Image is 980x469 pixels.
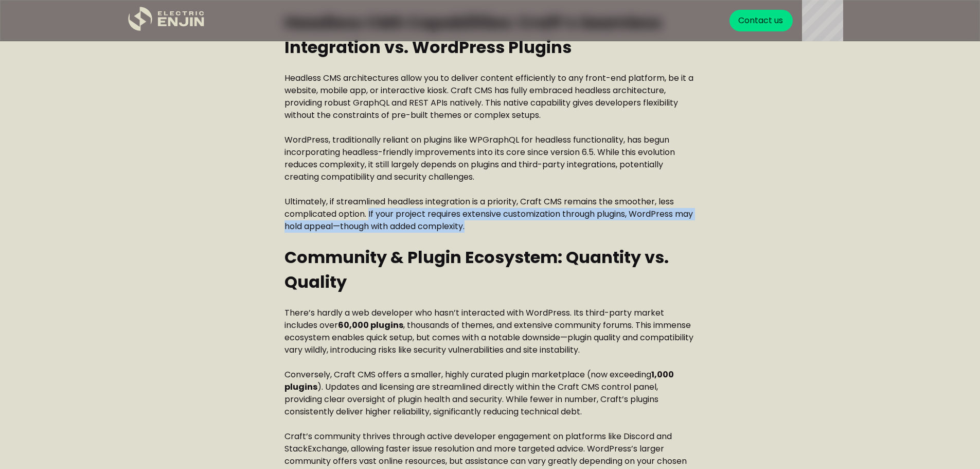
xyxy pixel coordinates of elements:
strong: Headless CMS Capabilities: Craft’s Seamless Integration vs. WordPress Plugins [284,11,662,59]
p: Conversely, Craft CMS offers a smaller, highly curated plugin marketplace (now exceeding ). Updat... [284,369,696,418]
a: Contact us [729,10,793,31]
strong: Community & Plugin Ecosystem: Quantity vs. Quality [284,246,669,293]
strong: 60,000 plugins [338,319,403,331]
p: WordPress, traditionally reliant on plugins like WPGraphQL for headless functionality, has begun ... [284,134,696,183]
div: Contact us [738,14,783,27]
strong: 1,000 plugins [284,369,674,393]
p: Headless CMS architectures allow you to deliver content efficiently to any front-end platform, be... [284,72,696,121]
p: There’s hardly a web developer who hasn’t interacted with WordPress. Its third-party market inclu... [284,307,696,356]
p: Ultimately, if streamlined headless integration is a priority, Craft CMS remains the smoother, le... [284,196,696,233]
a: home [128,7,205,35]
